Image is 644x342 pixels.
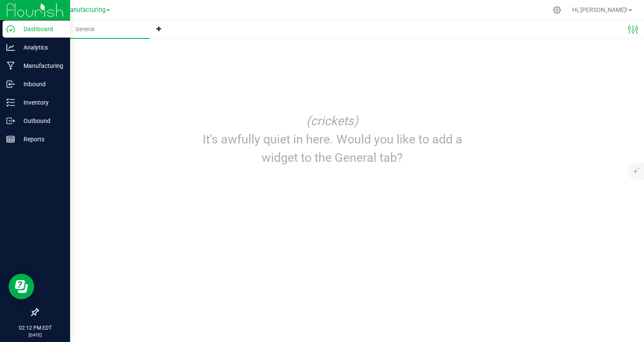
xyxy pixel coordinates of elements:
inline-svg: Outbound [6,117,15,125]
inline-svg: Reports [6,135,15,143]
p: It's awfully quiet in here. Would you like to add a widget to the General tab? [191,130,474,167]
p: Reports [15,134,66,144]
inline-svg: Inbound [6,80,15,88]
p: Dashboard [15,24,66,34]
p: Inventory [15,97,66,108]
p: [DATE] [4,332,66,338]
p: 02:12 PM EDT [4,324,66,332]
p: Manufacturing [15,61,66,71]
inline-svg: Manufacturing [6,61,15,70]
a: General [21,20,150,38]
inline-svg: Dashboard [6,25,15,33]
p: Analytics [15,42,66,53]
span: Manufacturing [65,6,106,14]
i: (crickets) [306,114,358,128]
div: Manage settings [552,6,562,14]
p: Outbound [15,116,66,126]
span: General [64,26,106,33]
iframe: Resource center [9,274,34,299]
li: New tab [150,20,169,38]
inline-svg: Analytics [6,43,15,52]
inline-svg: Inventory [6,98,15,107]
span: Hi, [PERSON_NAME]! [572,6,628,13]
p: Inbound [15,79,66,89]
